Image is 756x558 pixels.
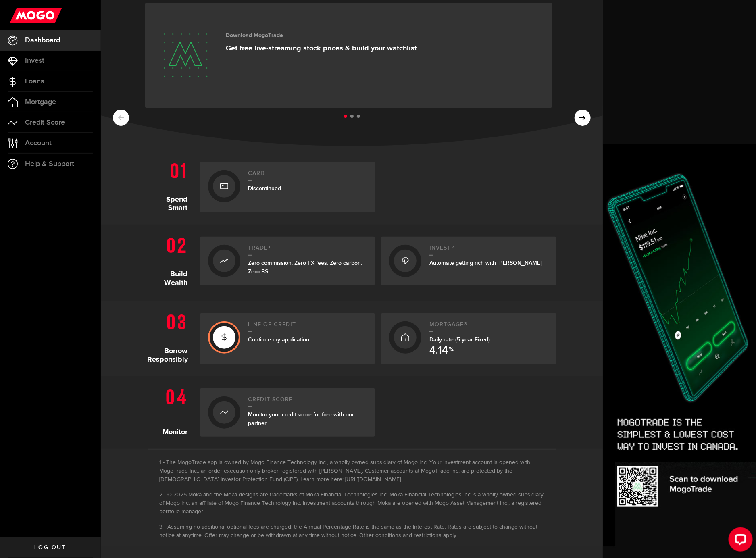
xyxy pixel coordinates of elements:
li: © 2025 Moka and the Moka designs are trademarks of Moka Financial Technologies Inc. Moka Financia... [160,491,544,516]
h3: Download MogoTrade [226,32,419,39]
a: Download MogoTrade Get free live-streaming stock prices & build your watchlist. [145,3,552,108]
span: Discontinued [248,185,281,192]
span: Account [25,139,52,147]
li: Assuming no additional optional fees are charged, the Annual Percentage Rate is the same as the I... [160,523,544,540]
h1: Borrow Responsibly [148,309,194,364]
sup: 1 [269,245,271,250]
iframe: LiveChat chat widget [722,524,756,558]
span: Monitor your credit score for free with our partner [248,411,354,427]
span: 4.14 [429,346,448,356]
span: Log out [34,545,66,550]
span: Zero commission. Zero FX fees. Zero carbon. Zero BS. [248,260,362,275]
span: Daily rate (5 year Fixed) [429,336,490,343]
span: Continue my application [248,336,310,343]
h2: Mortgage [429,321,548,332]
a: CardDiscontinued [200,162,375,212]
a: Trade1Zero commission. Zero FX fees. Zero carbon. Zero BS. [200,237,375,285]
h2: Credit Score [248,396,367,407]
li: The MogoTrade app is owned by Mogo Finance Technology Inc., a wholly owned subsidiary of Mogo Inc... [160,458,544,484]
h1: Spend Smart [148,158,194,212]
h1: Monitor [148,384,194,437]
a: Credit ScoreMonitor your credit score for free with our partner [200,388,375,437]
span: Loans [25,78,44,85]
h2: Trade [248,245,367,256]
p: Get free live-streaming stock prices & build your watchlist. [226,44,419,53]
sup: 2 [452,245,454,250]
a: Line of creditContinue my application [200,313,375,364]
span: Dashboard [25,37,60,44]
h2: Invest [429,245,548,256]
a: Mortgage3Daily rate (5 year Fixed) 4.14 % [381,313,556,364]
sup: 3 [464,321,467,326]
span: Invest [25,57,44,65]
h2: Card [248,170,367,181]
span: Automate getting rich with [PERSON_NAME] [429,260,542,267]
img: Side-banner-trade-up-1126-380x1026 [603,144,756,558]
h2: Line of credit [248,321,367,332]
a: Invest2Automate getting rich with [PERSON_NAME] [381,237,556,285]
span: Mortgage [25,98,56,106]
span: Credit Score [25,119,65,126]
h1: Build Wealth [148,233,194,289]
span: Help & Support [25,160,74,168]
span: % [449,346,454,356]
